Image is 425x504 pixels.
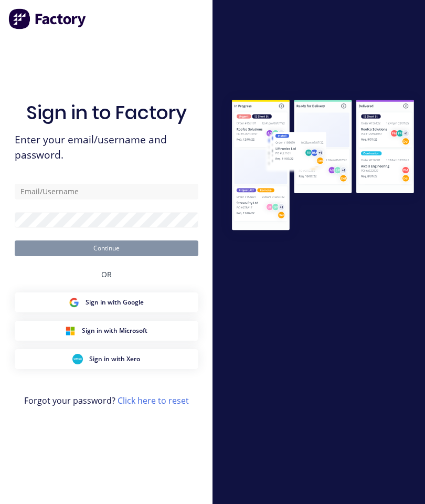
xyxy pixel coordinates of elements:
[101,256,112,292] div: OR
[8,8,87,29] img: Factory
[89,354,140,364] span: Sign in with Xero
[15,321,198,341] button: Microsoft Sign inSign in with Microsoft
[15,240,198,256] button: Continue
[221,90,425,242] img: Sign in
[86,298,144,307] span: Sign in with Google
[15,349,198,369] button: Xero Sign inSign in with Xero
[72,354,83,364] img: Xero Sign in
[82,326,147,335] span: Sign in with Microsoft
[65,325,76,336] img: Microsoft Sign in
[26,101,187,124] h1: Sign in to Factory
[15,132,198,163] span: Enter your email/username and password.
[15,184,198,199] input: Email/Username
[69,297,79,308] img: Google Sign in
[15,292,198,312] button: Google Sign inSign in with Google
[118,395,189,406] a: Click here to reset
[24,394,189,407] span: Forgot your password?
